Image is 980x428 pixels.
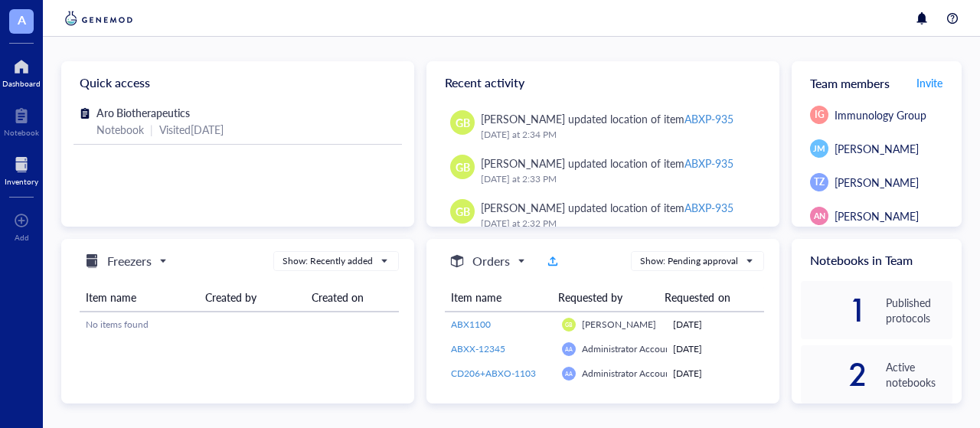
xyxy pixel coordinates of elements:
[451,342,550,356] a: ABXX-12345
[4,103,39,137] a: Notebook
[96,105,190,120] span: Aro Biotherapeutics
[456,114,470,131] span: GB
[658,283,753,312] th: Requested on
[815,108,825,122] span: IG
[283,254,373,268] div: Show: Recently added
[451,342,505,355] span: ABXX-12345
[305,283,399,312] th: Created on
[80,283,199,312] th: Item name
[835,208,919,224] span: [PERSON_NAME]
[451,367,536,380] span: CD206+ABXO-1103
[426,61,779,104] div: Recent activity
[5,152,38,186] a: Inventory
[552,283,659,312] th: Requested by
[801,362,867,387] div: 2
[684,155,733,171] div: ABXP-935
[814,175,825,189] span: TZ
[565,370,573,377] span: AA
[813,210,825,222] span: AN
[640,254,738,268] div: Show: Pending approval
[150,121,153,138] div: |
[481,110,733,127] div: [PERSON_NAME] updated location of item
[456,158,470,175] span: GB
[813,142,825,155] span: JM
[835,141,919,156] span: [PERSON_NAME]
[439,149,767,193] a: GB[PERSON_NAME] updated location of itemABXP-935[DATE] at 2:33 PM
[673,318,758,332] div: [DATE]
[61,61,414,104] div: Quick access
[565,345,573,352] span: AA
[835,175,919,190] span: [PERSON_NAME]
[481,155,733,172] div: [PERSON_NAME] updated location of item
[792,239,962,281] div: Notebooks in Team
[481,199,733,216] div: [PERSON_NAME] updated location of item
[916,75,942,90] span: Invite
[886,359,952,390] div: Active notebooks
[684,111,733,126] div: ABXP-935
[61,9,136,28] img: genemod-logo
[472,252,510,270] h5: Orders
[96,121,144,138] div: Notebook
[684,200,733,215] div: ABXP-935
[15,233,29,242] div: Add
[582,342,674,355] span: Administrator Account
[5,177,38,186] div: Inventory
[835,107,926,123] span: Immunology Group
[792,61,962,104] div: Team members
[439,193,767,237] a: GB[PERSON_NAME] updated location of itemABXP-935[DATE] at 2:32 PM
[445,283,552,312] th: Item name
[199,283,305,312] th: Created by
[2,54,41,88] a: Dashboard
[4,128,39,137] div: Notebook
[451,318,550,332] a: ABX1100
[886,295,952,325] div: Published protocols
[159,121,224,138] div: Visited [DATE]
[916,70,943,95] button: Invite
[451,318,491,331] span: ABX1100
[481,127,755,142] div: [DATE] at 2:34 PM
[582,318,656,331] span: [PERSON_NAME]
[673,367,758,381] div: [DATE]
[86,318,393,332] div: No items found
[801,298,867,322] div: 1
[565,321,572,328] span: GB
[673,342,758,356] div: [DATE]
[2,79,41,88] div: Dashboard
[582,367,674,380] span: Administrator Account
[18,10,26,29] span: A
[451,367,550,381] a: CD206+ABXO-1103
[107,252,152,270] h5: Freezers
[439,104,767,149] a: GB[PERSON_NAME] updated location of itemABXP-935[DATE] at 2:34 PM
[481,172,755,187] div: [DATE] at 2:33 PM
